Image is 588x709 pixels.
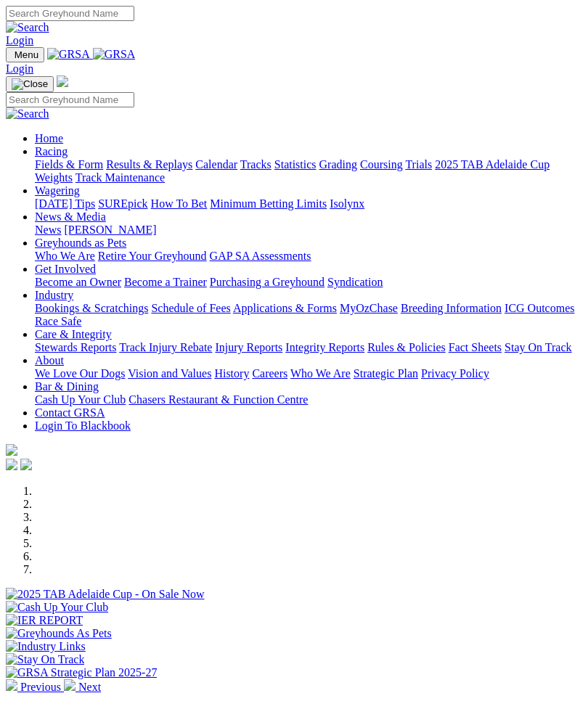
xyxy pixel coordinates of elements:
[6,679,17,691] img: chevron-left-pager-white.svg
[195,158,237,171] a: Calendar
[354,367,418,380] a: Strategic Plan
[35,367,582,380] div: About
[35,250,582,263] div: Greyhounds as Pets
[20,681,61,693] span: Previous
[35,263,96,275] a: Get Involved
[6,614,83,627] img: IER REPORT
[6,47,44,62] button: Toggle navigation
[6,666,157,679] img: GRSA Strategic Plan 2025-27
[215,341,282,353] a: Injury Reports
[367,341,446,353] a: Rules & Policies
[35,367,125,380] a: We Love Our Dogs
[98,250,207,262] a: Retire Your Greyhound
[233,302,337,314] a: Applications & Forms
[274,158,317,171] a: Statistics
[210,276,324,288] a: Purchasing a Greyhound
[124,276,207,288] a: Become a Trainer
[6,601,108,614] img: Cash Up Your Club
[35,250,95,262] a: Who We Are
[35,328,112,340] a: Care & Integrity
[35,341,116,353] a: Stewards Reports
[35,380,99,393] a: Bar & Dining
[405,158,432,171] a: Trials
[35,210,106,223] a: News & Media
[93,48,136,61] img: GRSA
[319,158,357,171] a: Grading
[401,302,502,314] a: Breeding Information
[6,459,17,470] img: facebook.svg
[151,302,230,314] a: Schedule of Fees
[75,171,165,184] a: Track Maintenance
[6,681,64,693] a: Previous
[340,302,398,314] a: MyOzChase
[35,184,80,197] a: Wagering
[505,302,574,314] a: ICG Outcomes
[252,367,287,380] a: Careers
[128,367,211,380] a: Vision and Values
[35,197,582,210] div: Wagering
[210,250,311,262] a: GAP SA Assessments
[64,224,156,236] a: [PERSON_NAME]
[12,78,48,90] img: Close
[35,224,582,237] div: News & Media
[6,34,33,46] a: Login
[20,459,32,470] img: twitter.svg
[35,276,121,288] a: Become an Owner
[78,681,101,693] span: Next
[98,197,147,210] a: SUREpick
[35,171,73,184] a: Weights
[330,197,364,210] a: Isolynx
[106,158,192,171] a: Results & Replays
[35,145,68,157] a: Racing
[6,107,49,120] img: Search
[435,158,550,171] a: 2025 TAB Adelaide Cup
[35,289,73,301] a: Industry
[35,237,126,249] a: Greyhounds as Pets
[214,367,249,380] a: History
[6,6,134,21] input: Search
[151,197,208,210] a: How To Bet
[421,367,489,380] a: Privacy Policy
[35,302,582,328] div: Industry
[35,354,64,366] a: About
[6,76,54,92] button: Toggle navigation
[6,640,86,653] img: Industry Links
[6,92,134,107] input: Search
[35,419,131,432] a: Login To Blackbook
[285,341,364,353] a: Integrity Reports
[6,21,49,34] img: Search
[119,341,212,353] a: Track Injury Rebate
[6,588,205,601] img: 2025 TAB Adelaide Cup - On Sale Now
[35,393,126,406] a: Cash Up Your Club
[6,62,33,75] a: Login
[35,406,105,419] a: Contact GRSA
[47,48,90,61] img: GRSA
[35,224,61,236] a: News
[57,75,68,87] img: logo-grsa-white.png
[505,341,571,353] a: Stay On Track
[35,158,582,184] div: Racing
[6,653,84,666] img: Stay On Track
[35,341,582,354] div: Care & Integrity
[35,315,81,327] a: Race Safe
[35,393,582,406] div: Bar & Dining
[64,681,101,693] a: Next
[240,158,271,171] a: Tracks
[449,341,502,353] a: Fact Sheets
[327,276,383,288] a: Syndication
[210,197,327,210] a: Minimum Betting Limits
[35,132,63,144] a: Home
[64,679,75,691] img: chevron-right-pager-white.svg
[290,367,351,380] a: Who We Are
[35,158,103,171] a: Fields & Form
[15,49,38,60] span: Menu
[128,393,308,406] a: Chasers Restaurant & Function Centre
[360,158,403,171] a: Coursing
[35,197,95,210] a: [DATE] Tips
[6,444,17,456] img: logo-grsa-white.png
[35,302,148,314] a: Bookings & Scratchings
[35,276,582,289] div: Get Involved
[6,627,112,640] img: Greyhounds As Pets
